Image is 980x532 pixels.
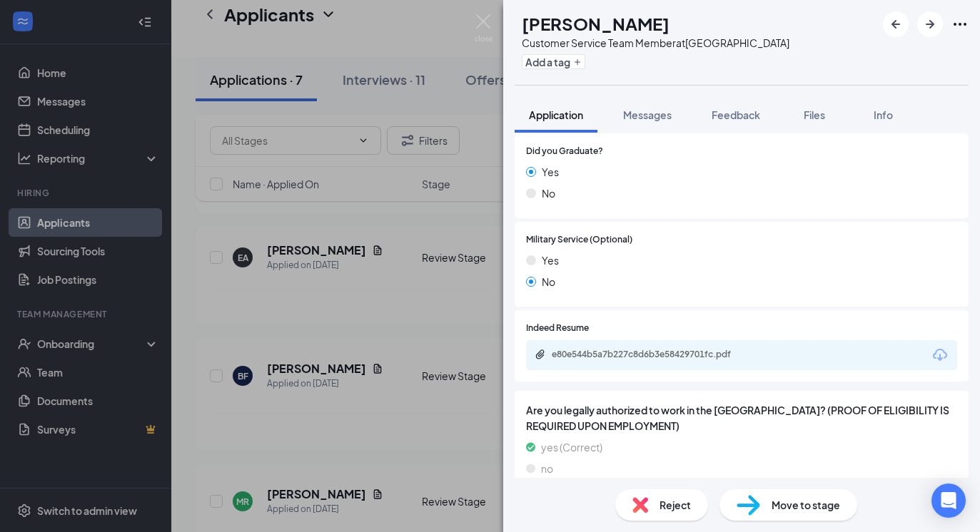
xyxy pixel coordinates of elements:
[951,16,969,33] svg: Ellipses
[526,322,589,335] span: Indeed Resume
[542,185,555,201] span: No
[772,497,840,513] span: Move to stage
[921,16,939,33] svg: ArrowRight
[887,16,904,33] svg: ArrowLeftNew
[931,347,949,364] svg: Download
[522,11,670,36] h1: [PERSON_NAME]
[542,274,555,290] span: No
[931,484,966,518] div: Open Intercom Messenger
[573,58,582,66] svg: Plus
[526,402,957,434] span: Are you legally authorized to work in the [GEOGRAPHIC_DATA]? (PROOF OF ELIGIBILITY IS REQUIRED UP...
[917,11,943,37] button: ArrowRight
[712,108,760,121] span: Feedback
[526,233,632,247] span: Military Service (Optional)
[526,145,603,158] span: Did you Graduate?
[541,461,553,476] span: no
[522,54,585,69] button: PlusAdd a tag
[874,108,893,121] span: Info
[541,439,602,455] span: yes (Correct)
[660,497,691,513] span: Reject
[552,349,752,360] div: e80e544b5a7b227c8d6b3e58429701fc.pdf
[804,108,825,121] span: Files
[535,349,546,360] svg: Paperclip
[522,36,789,50] div: Customer Service Team Member at [GEOGRAPHIC_DATA]
[883,11,909,37] button: ArrowLeftNew
[529,108,583,121] span: Application
[542,164,559,180] span: Yes
[535,349,766,362] a: Paperclipe80e544b5a7b227c8d6b3e58429701fc.pdf
[623,108,672,121] span: Messages
[542,252,559,268] span: Yes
